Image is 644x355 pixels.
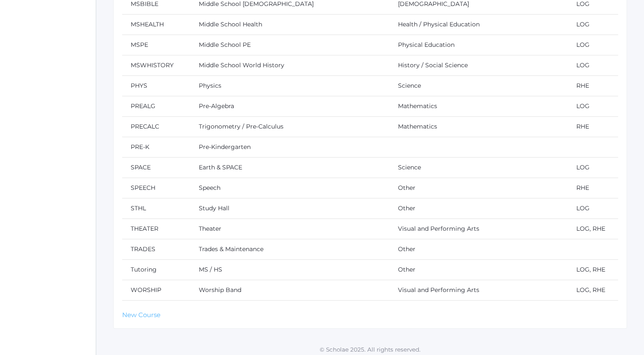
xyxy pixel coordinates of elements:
[389,35,507,55] td: Physical Education
[190,76,349,96] td: Physics
[568,157,618,178] td: LOG
[122,55,190,76] td: MSWHISTORY
[568,35,618,55] td: LOG
[190,219,349,239] td: Theater
[122,198,190,219] td: STHL
[389,260,507,280] td: Other
[190,137,349,157] td: Pre-Kindergarten
[389,76,507,96] td: Science
[568,178,618,198] td: RHE
[389,14,507,35] td: Health / Physical Education
[122,280,190,301] td: WORSHIP
[190,260,349,280] td: MS / HS
[122,137,190,157] td: PRE-K
[389,178,507,198] td: Other
[190,178,349,198] td: Speech
[568,219,618,239] td: LOG, RHE
[389,280,507,301] td: Visual and Performing Arts
[122,117,190,137] td: PRECALC
[389,198,507,219] td: Other
[122,178,190,198] td: SPEECH
[190,35,349,55] td: Middle School PE
[122,157,190,178] td: SPACE
[190,55,349,76] td: Middle School World History
[389,96,507,117] td: Mathematics
[190,280,349,301] td: Worship Band
[568,96,618,117] td: LOG
[122,35,190,55] td: MSPE
[190,117,349,137] td: Trigonometry / Pre-Calculus
[190,157,349,178] td: Earth & SPACE
[190,239,349,260] td: Trades & Maintenance
[389,219,507,239] td: Visual and Performing Arts
[568,55,618,76] td: LOG
[190,96,349,117] td: Pre-Algebra
[389,157,507,178] td: Science
[122,14,190,35] td: MSHEALTH
[568,117,618,137] td: RHE
[122,219,190,239] td: THEATER
[389,55,507,76] td: History / Social Science
[122,96,190,117] td: PREALG
[122,239,190,260] td: TRADES
[568,76,618,96] td: RHE
[568,14,618,35] td: LOG
[122,76,190,96] td: PHYS
[122,311,160,319] a: New Course
[389,239,507,260] td: Other
[568,260,618,280] td: LOG, RHE
[96,345,644,354] p: © Scholae 2025. All rights reserved.
[568,280,618,301] td: LOG, RHE
[190,14,349,35] td: Middle School Health
[389,117,507,137] td: Mathematics
[190,198,349,219] td: Study Hall
[122,260,190,280] td: Tutoring
[568,198,618,219] td: LOG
